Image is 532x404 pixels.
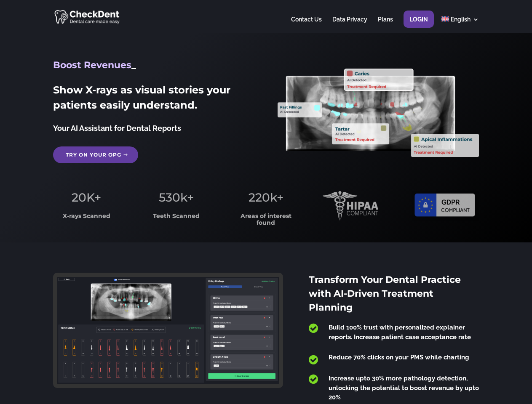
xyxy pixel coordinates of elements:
span: 220k+ [249,190,283,205]
span: _ [131,59,136,71]
span:  [309,354,318,365]
span: English [451,16,471,23]
a: Login [409,16,428,33]
span: Reduce 70% clicks on your PMS while charting [329,353,469,361]
a: English [441,16,479,33]
span: Boost Revenues [53,59,131,71]
span: Your AI Assistant for Dental Reports [53,124,181,133]
h3: Areas of interest found [233,213,299,230]
span: Increase upto 30% more pathology detection, unlocking the potential to boost revenue by upto 20% [329,375,479,401]
a: Contact Us [291,16,322,33]
span: 20K+ [72,190,101,205]
span: Build 100% trust with personalized explainer reports. Increase patient case acceptance rate [329,324,471,341]
img: X_Ray_annotated [278,69,479,157]
span:  [309,374,318,385]
img: CheckDent AI [54,8,120,25]
a: Data Privacy [332,16,367,33]
a: Plans [378,16,393,33]
span: 530k+ [159,190,194,205]
span: Transform Your Dental Practice with AI-Driven Treatment Planning [309,274,461,313]
a: Try on your OPG [53,146,138,163]
h2: Show X-rays as visual stories your patients easily understand. [53,82,254,117]
span:  [309,323,318,334]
